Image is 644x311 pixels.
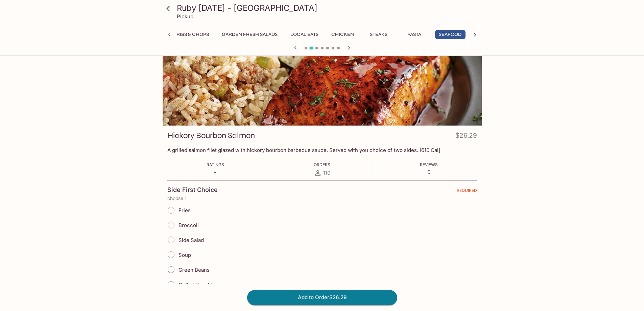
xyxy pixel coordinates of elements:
[173,30,213,39] button: Ribs & Chops
[218,30,281,39] button: Garden Fresh Salads
[247,290,397,305] button: Add to Order$26.29
[177,13,193,20] p: Pickup
[455,130,477,143] h4: $26.29
[167,147,477,153] p: A grilled salmon filet glazed with hickory bourbon barbecue sauce. Served with you choice of two ...
[178,207,191,214] span: Fries
[177,3,479,13] h3: Ruby [DATE] - [GEOGRAPHIC_DATA]
[178,237,204,243] span: Side Salad
[207,169,224,175] p: -
[457,188,477,196] span: REQUIRED
[323,170,330,176] span: 110
[178,222,199,228] span: Broccoli
[167,196,477,201] p: choose 1
[363,30,394,39] button: Steaks
[167,130,255,141] h3: Hickory Bourbon Salmon
[167,186,218,194] h4: Side First Choice
[435,30,466,39] button: Seafood
[207,162,224,167] span: Ratings
[420,162,438,167] span: Reviews
[178,282,217,288] span: Grilled Zucchini
[314,162,330,167] span: Orders
[178,267,210,273] span: Green Beans
[163,36,482,126] div: Hickory Bourbon Salmon
[178,252,191,258] span: Soup
[287,30,322,39] button: Local Eats
[420,169,438,175] p: 0
[399,30,430,39] button: Pasta
[328,30,358,39] button: Chicken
